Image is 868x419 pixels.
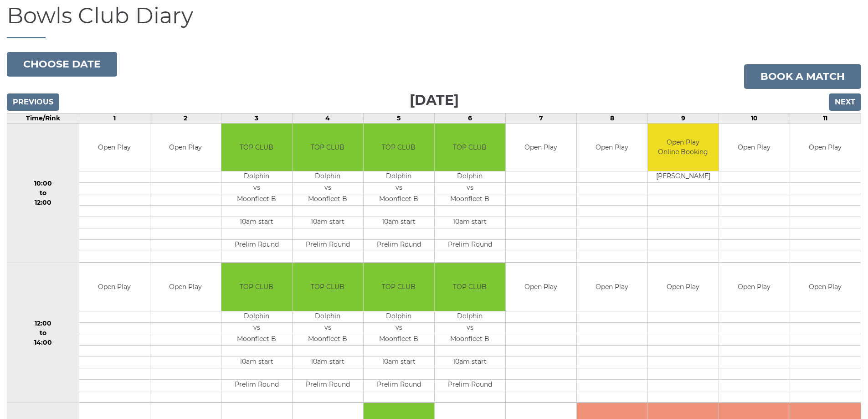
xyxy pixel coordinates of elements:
[648,263,719,311] td: Open Play
[364,217,434,228] td: 10am start
[790,124,861,171] td: Open Play
[364,263,434,311] td: TOP CLUB
[7,52,117,77] button: Choose date
[790,113,861,123] td: 11
[434,113,505,123] td: 6
[435,217,505,228] td: 10am start
[577,124,647,171] td: Open Play
[221,240,292,251] td: Prelim Round
[364,334,434,345] td: Moonfleet B
[506,263,576,311] td: Open Play
[435,379,505,391] td: Prelim Round
[576,113,647,123] td: 8
[364,379,434,391] td: Prelim Round
[293,194,363,206] td: Moonfleet B
[293,311,363,322] td: Dolphin
[221,183,292,194] td: vs
[79,113,150,123] td: 1
[505,113,576,123] td: 7
[364,322,434,334] td: vs
[829,93,861,111] input: Next
[221,379,292,391] td: Prelim Round
[150,124,221,171] td: Open Play
[221,311,292,322] td: Dolphin
[364,124,434,171] td: TOP CLUB
[221,357,292,368] td: 10am start
[7,263,79,403] td: 12:00 to 14:00
[364,183,434,194] td: vs
[364,171,434,183] td: Dolphin
[648,171,719,183] td: [PERSON_NAME]
[7,123,79,263] td: 10:00 to 12:00
[221,171,292,183] td: Dolphin
[577,263,647,311] td: Open Play
[435,171,505,183] td: Dolphin
[293,240,363,251] td: Prelim Round
[292,113,363,123] td: 4
[744,64,861,89] a: Book a match
[435,311,505,322] td: Dolphin
[435,183,505,194] td: vs
[79,263,150,311] td: Open Play
[506,124,576,171] td: Open Play
[435,263,505,311] td: TOP CLUB
[7,113,79,123] td: Time/Rink
[7,93,59,111] input: Previous
[435,357,505,368] td: 10am start
[293,124,363,171] td: TOP CLUB
[79,124,150,171] td: Open Play
[435,322,505,334] td: vs
[293,183,363,194] td: vs
[364,194,434,206] td: Moonfleet B
[221,263,292,311] td: TOP CLUB
[435,240,505,251] td: Prelim Round
[790,263,861,311] td: Open Play
[293,263,363,311] td: TOP CLUB
[293,357,363,368] td: 10am start
[719,124,790,171] td: Open Play
[435,124,505,171] td: TOP CLUB
[150,113,221,123] td: 2
[648,124,719,171] td: Open Play Online Booking
[221,194,292,206] td: Moonfleet B
[435,334,505,345] td: Moonfleet B
[647,113,719,123] td: 9
[7,4,861,38] h1: Bowls Club Diary
[293,171,363,183] td: Dolphin
[435,194,505,206] td: Moonfleet B
[221,217,292,228] td: 10am start
[221,113,292,123] td: 3
[363,113,434,123] td: 5
[221,124,292,171] td: TOP CLUB
[293,217,363,228] td: 10am start
[293,379,363,391] td: Prelim Round
[221,322,292,334] td: vs
[719,113,790,123] td: 10
[364,311,434,322] td: Dolphin
[364,240,434,251] td: Prelim Round
[719,263,790,311] td: Open Play
[364,357,434,368] td: 10am start
[221,334,292,345] td: Moonfleet B
[293,334,363,345] td: Moonfleet B
[150,263,221,311] td: Open Play
[293,322,363,334] td: vs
